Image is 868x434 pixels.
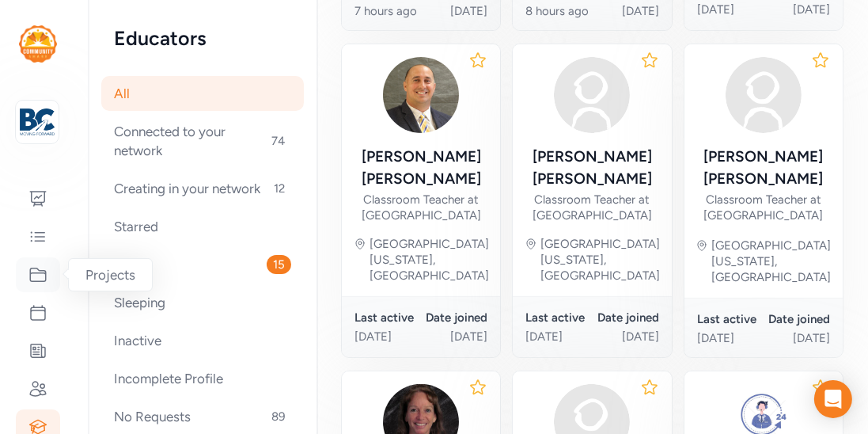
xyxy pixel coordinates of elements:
[101,114,304,168] div: Connected to your network
[554,57,630,133] img: avatar38fbb18c.svg
[354,192,487,223] div: Classroom Teacher at [GEOGRAPHIC_DATA]
[592,329,658,345] div: [DATE]
[354,310,421,325] div: Last active
[101,285,304,320] div: Sleeping
[525,192,658,223] div: Classroom Teacher at [GEOGRAPHIC_DATA]
[421,310,487,325] div: Date joined
[540,236,660,284] div: [GEOGRAPHIC_DATA][US_STATE], [GEOGRAPHIC_DATA]
[267,255,291,274] span: 15
[354,329,421,345] div: [DATE]
[697,146,830,190] div: [PERSON_NAME] [PERSON_NAME]
[267,179,291,198] span: 12
[383,57,459,133] img: xe9Ubei3QQLzndCImMmX
[421,3,487,19] div: [DATE]
[370,236,489,284] div: [GEOGRAPHIC_DATA][US_STATE], [GEOGRAPHIC_DATA]
[697,2,764,17] div: [DATE]
[592,3,658,19] div: [DATE]
[354,3,421,19] div: 7 hours ago
[101,323,304,358] div: Inactive
[525,3,592,19] div: 8 hours ago
[20,105,55,139] img: logo
[764,330,830,346] div: [DATE]
[525,329,592,345] div: [DATE]
[592,310,658,325] div: Date joined
[764,2,830,17] div: [DATE]
[101,209,304,244] div: Starred
[697,192,830,223] div: Classroom Teacher at [GEOGRAPHIC_DATA]
[764,311,830,327] div: Date joined
[697,311,764,327] div: Last active
[814,380,852,418] div: Open Intercom Messenger
[726,57,802,133] img: avatar38fbb18c.svg
[101,171,304,206] div: Creating in your network
[711,238,831,285] div: [GEOGRAPHIC_DATA][US_STATE], [GEOGRAPHIC_DATA]
[354,146,487,190] div: [PERSON_NAME] [PERSON_NAME]
[525,310,592,325] div: Last active
[525,146,658,190] div: [PERSON_NAME] [PERSON_NAME]
[114,25,291,51] h2: Educators
[101,76,304,111] div: All
[101,247,304,282] div: New
[265,407,291,426] span: 89
[697,330,764,346] div: [DATE]
[101,361,304,396] div: Incomplete Profile
[19,25,57,63] img: logo
[101,399,304,434] div: No Requests
[421,329,487,345] div: [DATE]
[265,131,291,150] span: 74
